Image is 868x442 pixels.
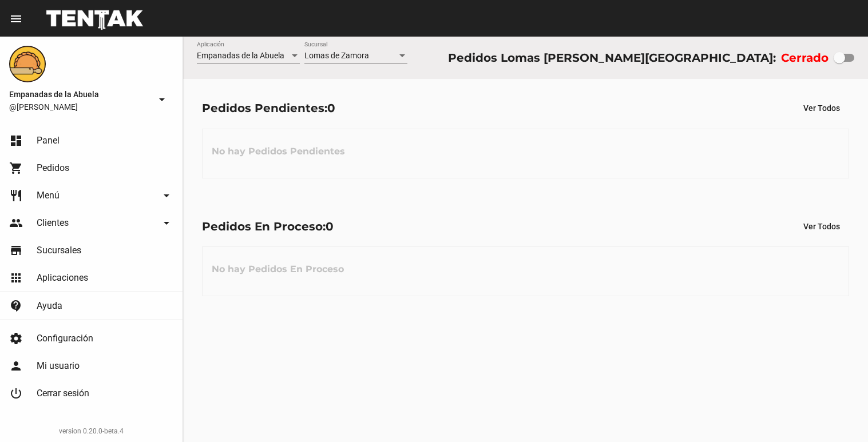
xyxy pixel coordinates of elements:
iframe: chat widget [820,396,857,431]
button: Ver Todos [794,216,849,237]
div: version 0.20.0-beta.4 [9,425,173,437]
mat-icon: power_settings_new [9,387,23,400]
span: Cerrar sesión [37,388,89,399]
span: Sucursales [37,245,81,256]
div: Pedidos Lomas [PERSON_NAME][GEOGRAPHIC_DATA]: [448,49,776,67]
mat-icon: person [9,359,23,373]
span: Menú [37,190,60,201]
span: Empanadas de la Abuela [9,87,150,101]
mat-icon: dashboard [9,134,23,148]
mat-icon: arrow_drop_down [160,216,173,230]
span: Aplicaciones [37,272,88,284]
mat-icon: settings [9,332,23,345]
label: Cerrado [781,49,829,67]
h3: No hay Pedidos Pendientes [203,134,354,169]
div: Pedidos En Proceso: [202,217,334,236]
span: Mi usuario [37,360,80,372]
mat-icon: arrow_drop_down [155,93,169,106]
h3: No hay Pedidos En Proceso [203,252,353,286]
span: 0 [327,101,335,115]
mat-icon: menu [9,12,23,26]
span: Empanadas de la Abuela [197,51,284,60]
mat-icon: apps [9,271,23,285]
span: Pedidos [37,162,69,174]
span: Configuración [37,333,93,344]
mat-icon: people [9,216,23,230]
span: @[PERSON_NAME] [9,101,150,113]
span: Panel [37,135,60,146]
span: Ver Todos [803,222,840,231]
span: Clientes [37,217,69,229]
mat-icon: contact_support [9,299,23,313]
span: Lomas de Zamora [304,51,369,60]
mat-icon: restaurant [9,189,23,202]
img: f0136945-ed32-4f7c-91e3-a375bc4bb2c5.png [9,46,46,82]
div: Pedidos Pendientes: [202,99,335,117]
mat-icon: arrow_drop_down [160,189,173,202]
button: Ver Todos [794,98,849,118]
span: 0 [326,220,334,233]
span: Ayuda [37,300,62,312]
mat-icon: store [9,244,23,257]
span: Ver Todos [803,103,840,113]
mat-icon: shopping_cart [9,161,23,175]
